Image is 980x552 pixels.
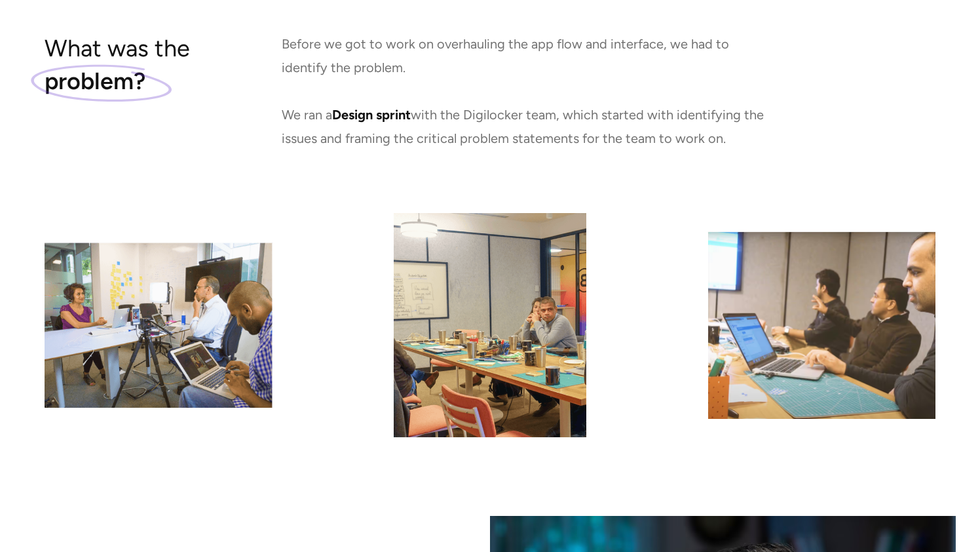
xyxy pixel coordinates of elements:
h3: What was the [45,32,190,98]
img: People sitting and discussing things [45,243,273,408]
img: People sitting and discussing [707,231,935,419]
strong: problem? [45,65,145,98]
img: Parallel team discussing designs with Digilocker team [394,213,586,437]
span: Design sprint [332,107,411,123]
p: Before we got to work on overhauling the app flow and interface, we had to identify the problem. ... [282,32,770,150]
